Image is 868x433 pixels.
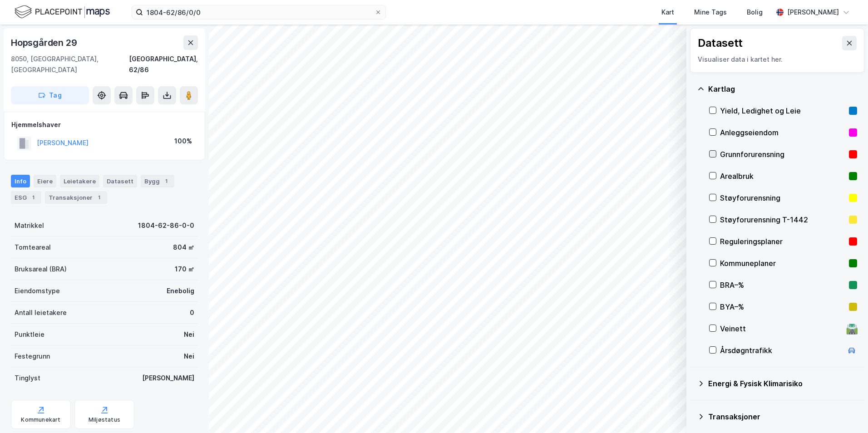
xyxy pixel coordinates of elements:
div: Kart [661,7,674,18]
div: Antall leietakere [15,307,67,318]
div: 0 [190,307,194,318]
div: Mine Tags [694,7,727,18]
div: Hopsgården 29 [11,35,79,50]
div: 170 ㎡ [175,264,194,275]
div: Kommuneplaner [720,258,845,269]
div: Eiendomstype [15,285,60,296]
div: Grunnforurensning [720,149,845,160]
div: Visualiser data i kartet her. [698,54,857,65]
div: Nei [184,329,194,340]
div: Leietakere [60,175,99,187]
div: Energi & Fysisk Klimarisiko [708,378,857,389]
div: Bruksareal (BRA) [15,264,67,275]
div: [PERSON_NAME] [787,7,839,18]
div: Datasett [103,175,137,187]
div: Støyforurensning T-1442 [720,214,845,225]
div: Matrikkel [15,220,44,231]
div: Tomteareal [15,242,51,253]
div: BYA–% [720,301,845,312]
div: Kartlag [708,84,857,94]
div: Årsdøgntrafikk [720,345,843,356]
div: Festegrunn [15,351,50,362]
div: Arealbruk [720,171,845,182]
div: Bygg [141,175,174,187]
div: Punktleie [15,329,44,340]
div: Veinett [720,323,843,334]
iframe: Chat Widget [823,389,868,433]
div: BRA–% [720,280,845,290]
div: Hjemmelshaver [11,119,197,130]
button: Tag [11,86,89,104]
div: 1 [29,193,38,202]
div: Info [11,175,30,187]
div: ESG [11,191,41,204]
div: Tinglyst [15,373,40,384]
div: Kommunekart [21,416,60,423]
div: Støyforurensning [720,192,845,203]
input: Søk på adresse, matrikkel, gårdeiere, leietakere eller personer [143,5,375,19]
div: Yield, Ledighet og Leie [720,105,845,116]
div: Enebolig [167,285,194,296]
div: 1 [162,177,171,186]
div: [PERSON_NAME] [142,373,194,384]
div: 8050, [GEOGRAPHIC_DATA], [GEOGRAPHIC_DATA] [11,54,129,75]
div: 804 ㎡ [173,242,194,253]
div: Reguleringsplaner [720,236,845,247]
div: 1804-62-86-0-0 [138,220,194,231]
div: Datasett [698,36,743,50]
div: Transaksjoner [708,411,857,422]
div: Transaksjoner [45,191,107,204]
div: 🛣️ [846,323,858,335]
div: 1 [94,193,104,202]
div: Bolig [747,7,763,18]
div: Eiere [34,175,56,187]
div: Miljøstatus [89,416,120,423]
div: Anleggseiendom [720,127,845,138]
div: [GEOGRAPHIC_DATA], 62/86 [129,54,198,75]
img: logo.f888ab2527a4732fd821a326f86c7f29.svg [15,4,110,20]
div: Nei [184,351,194,362]
div: 100% [174,136,192,147]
